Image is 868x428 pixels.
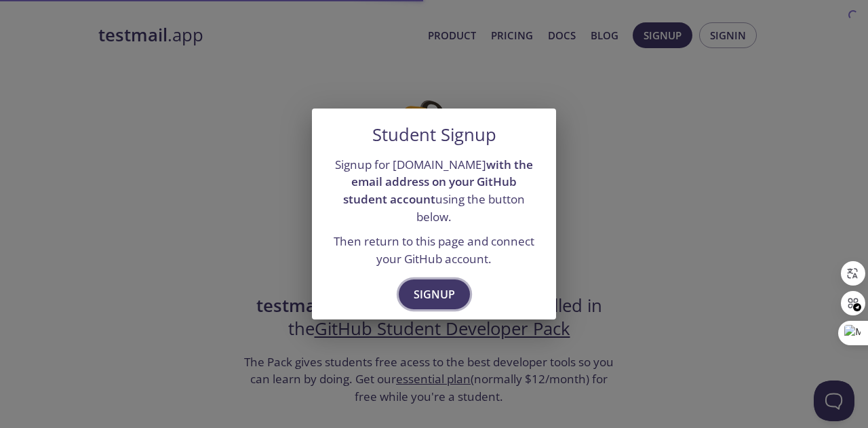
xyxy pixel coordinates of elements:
[372,125,496,145] h5: Student Signup
[328,156,540,226] p: Signup for [DOMAIN_NAME] using the button below.
[414,285,455,304] span: Signup
[343,157,533,207] strong: with the email address on your GitHub student account
[328,233,540,267] p: Then return to this page and connect your GitHub account.
[399,279,470,309] button: Signup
